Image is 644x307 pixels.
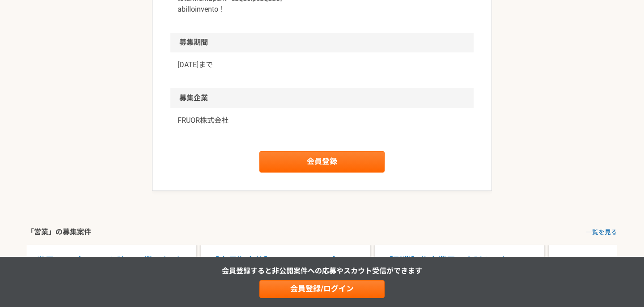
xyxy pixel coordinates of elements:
p: 【副業】住宅業界の人脈を月収入に変える [384,254,535,281]
a: 一覧を見る [586,228,617,237]
p: [DATE]まで [178,60,466,70]
h2: 募集期間 [170,33,474,52]
p: 会員登録すると非公開案件への応募やスカウト受信ができます [222,266,422,277]
p: 世界トップシェアを誇る工業用印刷機メーカー 営業顧問（1,2社のみの紹介も歓迎） [36,254,187,281]
a: 会員登録 [259,151,385,173]
h3: 「営業」の募集案件 [27,227,91,238]
a: FRUOR株式会社 [178,115,466,126]
h2: 募集企業 [170,88,474,108]
a: 会員登録/ログイン [259,280,385,298]
p: 【中長期案件】テレフォンアポインター募集 [210,254,361,281]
